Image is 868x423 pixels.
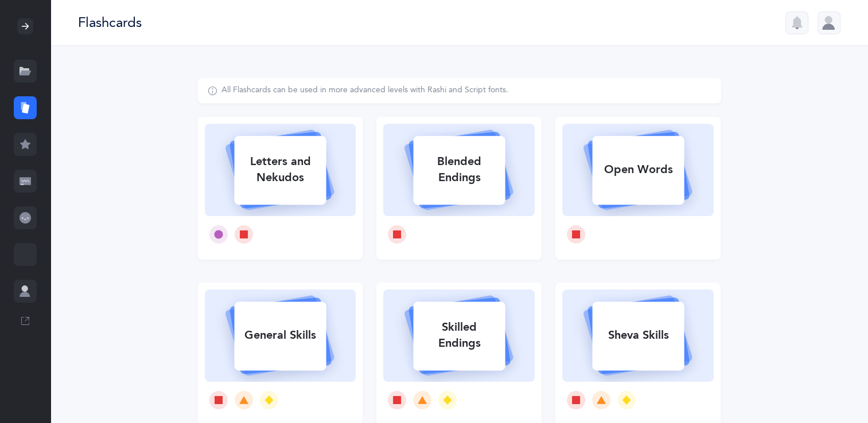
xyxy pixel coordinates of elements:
[592,320,684,350] div: Sheva Skills
[811,366,854,409] iframe: Drift Widget Chat Controller
[234,320,326,350] div: General Skills
[413,147,505,193] div: Blended Endings
[78,13,142,32] div: Flashcards
[221,85,508,96] div: All Flashcards can be used in more advanced levels with Rashi and Script fonts.
[592,155,684,185] div: Open Words
[413,312,505,358] div: Skilled Endings
[234,147,326,193] div: Letters and Nekudos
